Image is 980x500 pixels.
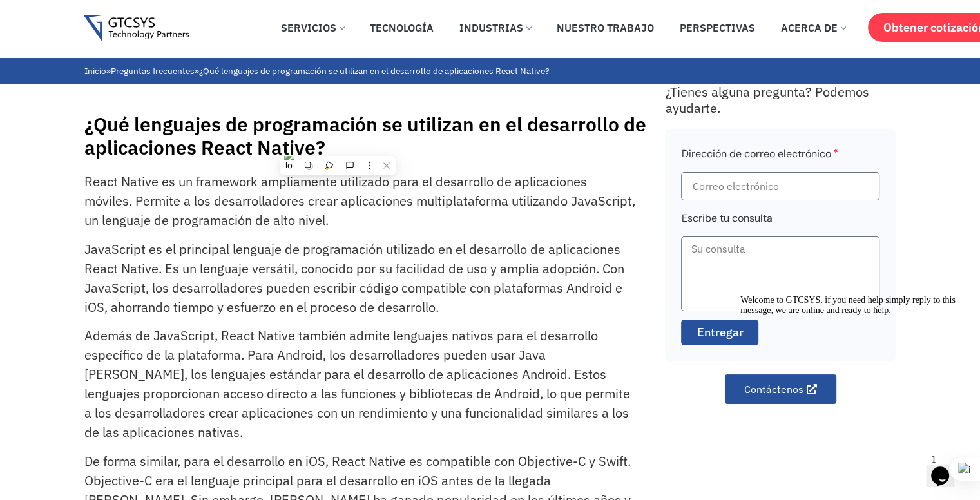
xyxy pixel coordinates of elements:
font: Dirección de correo electrónico [681,147,831,160]
a: Servicios [271,14,354,42]
div: Welcome to GTCSYS, if you need help simply reply to this message, we are online and ready to help. [5,5,237,26]
font: Industrias [459,21,523,34]
a: Perspectivas [670,14,765,42]
font: Perspectivas [680,21,755,34]
font: Entregar [697,325,743,340]
font: Nuestro trabajo [557,21,654,34]
a: Tecnología [360,14,443,42]
img: Logotipo de Gtcsys [84,15,189,42]
font: Acerca de [781,21,838,34]
form: Formulario de preguntas frecuentes [681,145,879,354]
font: ¿Qué lenguajes de programación se utilizan en el desarrollo de aplicaciones React Native? [84,111,646,160]
font: Escribe tu consulta [681,211,772,225]
font: Tecnología [370,21,434,34]
font: ¿Qué lenguajes de programación se utilizan en el desarrollo de aplicaciones React Native? [199,65,549,77]
a: Contáctenos [725,374,836,404]
a: Inicio [84,65,106,77]
button: Entregar [681,320,758,345]
font: Además de JavaScript, React Native también admite lenguajes nativos para el desarrollo específico... [84,327,630,441]
a: Acerca de [771,14,855,42]
input: Correo electrónico [681,172,879,200]
a: Preguntas frecuentes [111,65,195,77]
font: React Native es un framework ampliamente utilizado para el desarrollo de aplicaciones móviles. Pe... [84,173,635,229]
iframe: widget de chat [926,448,967,487]
a: Nuestro trabajo [547,14,664,42]
font: Servicios [281,21,336,34]
iframe: widget de chat [735,290,967,442]
font: JavaScript es el principal lenguaje de programación utilizado en el desarrollo de aplicaciones Re... [84,240,624,316]
font: » [195,65,199,77]
font: » [106,65,111,77]
a: Industrias [450,14,541,42]
font: ¿Tienes alguna pregunta? Podemos ayudarte. [665,83,869,117]
span: Welcome to GTCSYS, if you need help simply reply to this message, we are online and ready to help. [5,5,220,25]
